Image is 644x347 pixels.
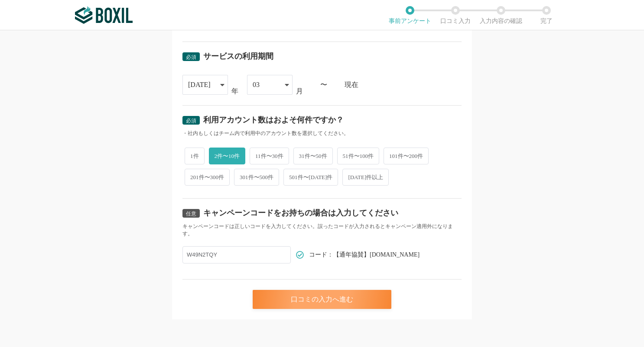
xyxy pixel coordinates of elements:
div: 03 [253,75,260,94]
div: [DATE] [188,75,211,94]
div: 口コミの入力へ進む [253,290,391,309]
div: キャンペーンコードは正しいコードを入力してください。誤ったコードが入力されるとキャンペーン適用外になります。 [182,223,462,238]
li: 完了 [524,6,569,24]
li: 入力内容の確認 [478,6,524,24]
li: 事前アンケート [387,6,433,24]
span: 必須 [186,118,196,124]
img: ボクシルSaaS_ロゴ [75,6,133,24]
div: ・社内もしくはチーム内で利用中のアカウント数を選択してください。 [182,130,462,137]
div: サービスの利用期間 [203,52,273,60]
div: キャンペーンコードをお持ちの場合は入力してください [203,209,398,217]
span: 必須 [186,54,196,60]
div: 利用アカウント数はおよそ何件ですか？ [203,116,344,124]
span: 101件〜200件 [384,148,429,164]
span: 1件 [185,148,205,164]
span: 11件〜30件 [250,148,289,164]
span: 201件〜300件 [185,169,230,186]
span: 301件〜500件 [234,169,279,186]
div: 〜 [320,81,327,88]
span: コード：【通年協賛】[DOMAIN_NAME] [309,252,420,258]
span: 501件〜[DATE]件 [283,169,338,186]
li: 口コミ入力 [433,6,478,24]
span: [DATE]件以上 [342,169,389,186]
span: 31件〜50件 [293,148,333,164]
div: 年 [231,88,238,95]
span: 任意 [186,211,196,217]
div: 月 [296,88,303,95]
span: 51件〜100件 [337,148,380,164]
span: 2件〜10件 [209,148,246,164]
div: 現在 [345,81,462,88]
